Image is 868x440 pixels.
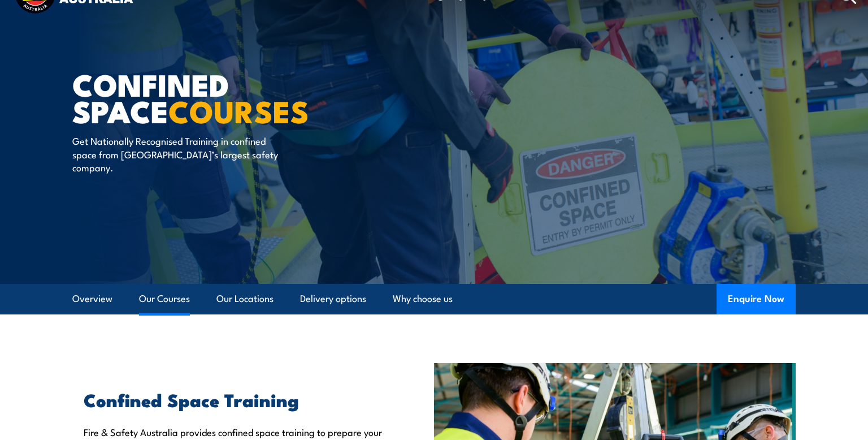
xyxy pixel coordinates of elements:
a: Why choose us [393,284,453,314]
button: Enquire Now [717,284,796,314]
a: Our Courses [139,284,190,314]
strong: COURSES [168,87,309,133]
h2: Confined Space Training [84,391,382,407]
h1: Confined Space [72,71,351,123]
p: Get Nationally Recognised Training in confined space from [GEOGRAPHIC_DATA]’s largest safety comp... [72,134,279,174]
a: Our Locations [216,284,274,314]
a: Delivery options [300,284,366,314]
a: Overview [72,284,112,314]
